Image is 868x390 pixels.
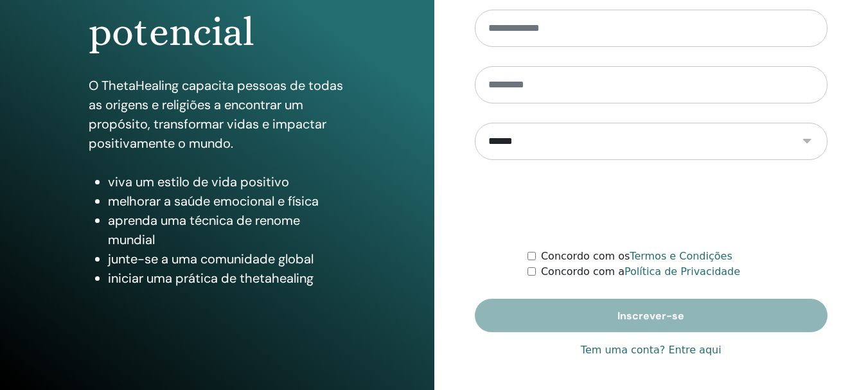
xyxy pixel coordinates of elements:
font: melhorar a saúde emocional e física [108,193,319,209]
font: Concordo com a [541,265,624,278]
a: Política de Privacidade [624,265,740,278]
iframe: reCAPTCHA [553,179,748,229]
font: O ThetaHealing capacita pessoas de todas as origens e religiões a encontrar um propósito, transfo... [89,77,343,152]
font: iniciar uma prática de thetahealing [108,270,314,287]
font: viva um estilo de vida positivo [108,173,289,190]
font: Concordo com os [541,250,630,262]
font: junte-se a uma comunidade global [108,251,314,267]
a: Termos e Condições [630,250,732,262]
font: Tem uma conta? Entre aqui [581,344,722,356]
a: Tem uma conta? Entre aqui [581,342,722,358]
font: aprenda uma técnica de renome mundial [108,212,300,248]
